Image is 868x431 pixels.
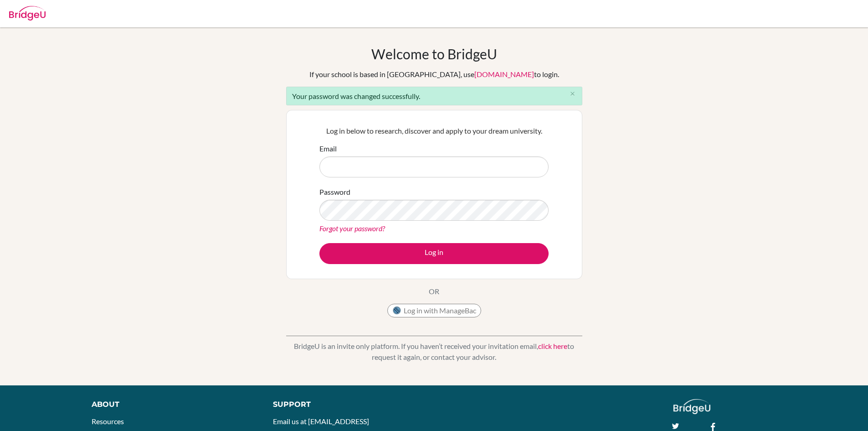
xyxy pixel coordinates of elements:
[371,46,497,62] h1: Welcome to BridgeU
[319,125,549,136] p: Log in below to research, discover and apply to your dream university.
[309,69,559,80] div: If your school is based in [GEOGRAPHIC_DATA], use to login.
[92,399,252,410] div: About
[564,87,582,101] button: Close
[319,143,337,154] label: Email
[538,342,567,350] a: click here
[387,304,481,317] button: Log in with ManageBac
[286,87,582,105] div: Your password was changed successfully.
[319,224,385,233] a: Forgot your password?
[474,70,534,78] a: [DOMAIN_NAME]
[569,90,576,97] i: close
[319,187,350,197] label: Password
[9,6,46,21] img: Bridge-U
[92,417,124,426] a: Resources
[319,243,549,264] button: Log in
[273,399,423,410] div: Support
[673,399,710,414] img: logo_white@2x-f4f0deed5e89b7ecb1c2cc34c3e3d731f90f0f143d5ea2071677605dd97b5244.png
[429,286,439,297] p: OR
[286,341,582,363] p: BridgeU is an invite only platform. If you haven’t received your invitation email, to request it ...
